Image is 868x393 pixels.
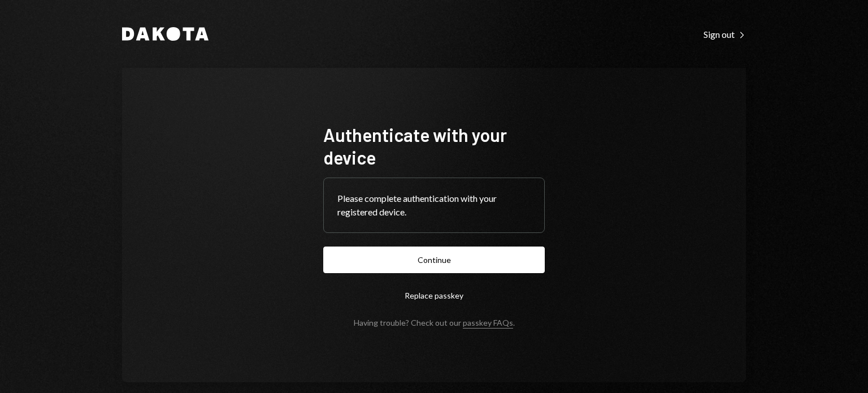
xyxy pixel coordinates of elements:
a: Sign out [704,28,746,40]
a: passkey FAQs [463,318,513,329]
div: Having trouble? Check out our . [354,318,515,327]
button: Replace passkey [323,282,545,309]
div: Please complete authentication with your registered device. [337,192,531,219]
h1: Authenticate with your device [323,123,545,169]
button: Continue [323,247,545,273]
div: Sign out [704,29,746,40]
